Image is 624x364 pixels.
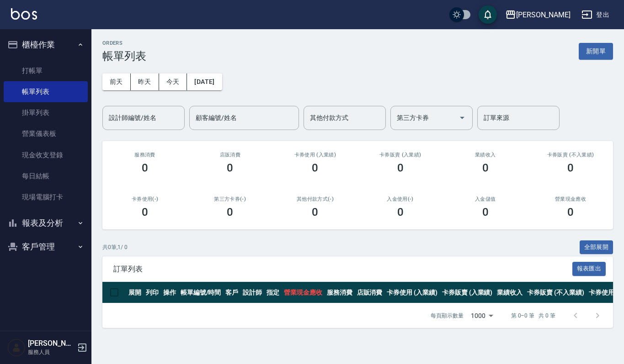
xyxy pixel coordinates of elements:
div: 1000 [467,303,496,328]
h2: 卡券販賣 (入業績) [368,152,432,158]
th: 營業現金應收 [282,282,325,303]
button: 登出 [578,6,613,23]
h3: 0 [227,206,233,218]
h3: 0 [482,206,489,218]
h3: 0 [397,161,404,174]
a: 現金收支登錄 [4,145,88,166]
h2: ORDERS [102,40,146,46]
p: 第 0–0 筆 共 0 筆 [511,312,555,320]
p: 每頁顯示數量 [431,312,464,320]
h2: 入金使用(-) [368,196,432,202]
img: Logo [11,8,37,20]
a: 營業儀表板 [4,123,88,144]
a: 打帳單 [4,60,88,81]
h2: 入金儲值 [454,196,517,202]
h3: 0 [567,161,574,174]
th: 服務消費 [325,282,355,303]
h2: 店販消費 [198,152,261,158]
th: 卡券販賣 (入業績) [440,282,495,303]
h2: 卡券使用(-) [113,196,176,202]
h3: 服務消費 [113,152,176,158]
h3: 0 [482,161,489,174]
h2: 卡券使用 (入業績) [283,152,347,158]
h3: 0 [227,161,233,174]
th: 卡券使用 (入業績) [384,282,440,303]
h3: 帳單列表 [102,50,146,62]
h3: 0 [397,206,404,218]
th: 操作 [161,282,178,303]
h2: 第三方卡券(-) [198,196,261,202]
button: [DATE] [187,73,222,90]
a: 掛單列表 [4,102,88,123]
h2: 營業現金應收 [539,196,602,202]
a: 現場電腦打卡 [4,187,88,208]
th: 指定 [264,282,282,303]
a: 報表匯出 [572,264,606,273]
button: 昨天 [131,73,159,90]
button: 新開單 [579,43,613,60]
h3: 0 [142,161,148,174]
th: 列印 [144,282,161,303]
th: 卡券販賣 (不入業績) [525,282,586,303]
th: 業績收入 [495,282,525,303]
button: 報表及分析 [4,211,88,235]
div: [PERSON_NAME] [516,9,571,21]
th: 卡券使用(-) [587,282,624,303]
th: 展開 [126,282,144,303]
a: 每日結帳 [4,166,88,187]
th: 帳單編號/時間 [178,282,224,303]
button: 報表匯出 [572,262,606,276]
a: 帳單列表 [4,81,88,102]
th: 店販消費 [355,282,385,303]
button: save [479,5,497,24]
h3: 0 [567,206,574,218]
button: 櫃檯作業 [4,33,88,57]
h2: 其他付款方式(-) [283,196,347,202]
button: Open [455,110,469,125]
h2: 業績收入 [454,152,517,158]
button: 全部展開 [580,240,613,255]
th: 客戶 [223,282,240,303]
a: 新開單 [579,47,613,55]
h3: 0 [142,206,148,218]
button: 前天 [102,73,131,90]
button: [PERSON_NAME] [501,5,574,24]
p: 服務人員 [28,348,75,356]
h5: [PERSON_NAME] [28,339,75,348]
h2: 卡券販賣 (不入業績) [539,152,602,158]
span: 訂單列表 [113,265,572,274]
button: 今天 [159,73,187,90]
button: 客戶管理 [4,235,88,259]
img: Person [7,338,26,357]
h3: 0 [312,161,318,174]
h3: 0 [312,206,318,218]
th: 設計師 [240,282,264,303]
p: 共 0 筆, 1 / 0 [102,243,128,251]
